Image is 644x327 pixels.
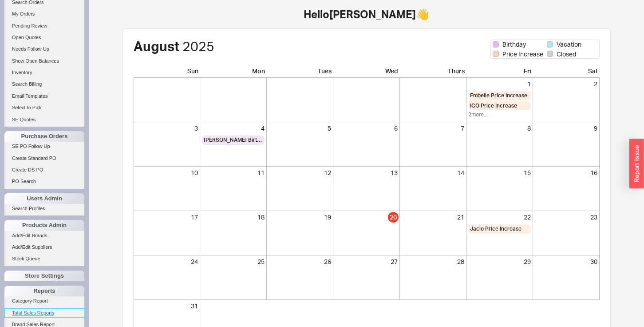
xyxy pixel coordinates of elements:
a: SE Quotes [4,115,84,124]
div: 18 [202,213,265,222]
a: Show Open Balances [4,56,84,66]
a: Search Profiles [4,204,84,213]
div: 25 [202,257,265,266]
div: Users Admin [4,193,84,204]
div: 14 [402,168,464,177]
span: Vacation [557,40,581,49]
span: Pending Review [12,23,47,28]
div: 3 [135,124,198,133]
div: 1 [468,80,531,88]
a: Category Report [4,296,84,306]
a: Stock Queue [4,254,84,263]
div: 15 [468,168,531,177]
a: Create Standard PO [4,154,84,163]
div: Tues [267,67,333,78]
span: Needs Follow Up [12,46,49,52]
a: Open Quotes [4,33,84,42]
div: Reports [4,286,84,296]
span: ICO Price Increase [470,102,517,110]
div: 10 [135,168,198,177]
div: 9 [535,124,597,133]
a: PO Search [4,177,84,186]
div: Sun [134,67,200,78]
span: Jaclo Price Increase [470,225,522,233]
div: 6 [335,124,398,133]
a: Needs Follow Up [4,44,84,54]
div: 31 [135,302,198,311]
div: 11 [202,168,265,177]
div: Mon [200,67,267,78]
div: 2 more... [468,111,531,119]
div: 28 [402,257,464,266]
div: 5 [269,124,331,133]
div: 26 [269,257,331,266]
div: 23 [535,213,597,222]
div: Sat [533,67,600,78]
span: [PERSON_NAME] Birthday [204,136,263,144]
a: Select to Pick [4,103,84,112]
a: Email Templates [4,92,84,101]
a: Inventory [4,68,84,77]
a: My Orders [4,9,84,19]
a: Create DS PO [4,165,84,175]
div: 30 [535,257,597,266]
div: 7 [402,124,464,133]
span: 2025 [182,38,214,54]
span: Closed [557,50,576,59]
div: 21 [402,213,464,222]
h1: Hello [PERSON_NAME] 👋 [98,9,635,20]
a: Add/Edit Suppliers [4,243,84,252]
div: Thurs [400,67,466,78]
div: 16 [535,168,597,177]
div: Store Settings [4,271,84,281]
div: Wed [333,67,400,78]
div: 24 [135,257,198,266]
div: 4 [202,124,265,133]
a: Add/Edit Brands [4,231,84,240]
div: 12 [269,168,331,177]
span: Birthday [502,40,526,49]
div: 22 [468,213,531,222]
div: 13 [335,168,398,177]
span: August [134,38,179,54]
div: Products Admin [4,220,84,231]
div: Purchase Orders [4,131,84,142]
a: SE PO Follow Up [4,142,84,151]
div: 20 [388,212,399,223]
div: 17 [135,213,198,222]
div: 29 [468,257,531,266]
a: Search Billing [4,80,84,89]
div: 27 [335,257,398,266]
a: Total Sales Reports [4,308,84,318]
div: Fri [466,67,533,78]
span: Price Increase [502,50,543,59]
div: 19 [269,213,331,222]
div: 2 [535,80,597,88]
a: Pending Review [4,21,84,31]
div: 8 [468,124,531,133]
span: Embelle Price Increase [470,92,527,100]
